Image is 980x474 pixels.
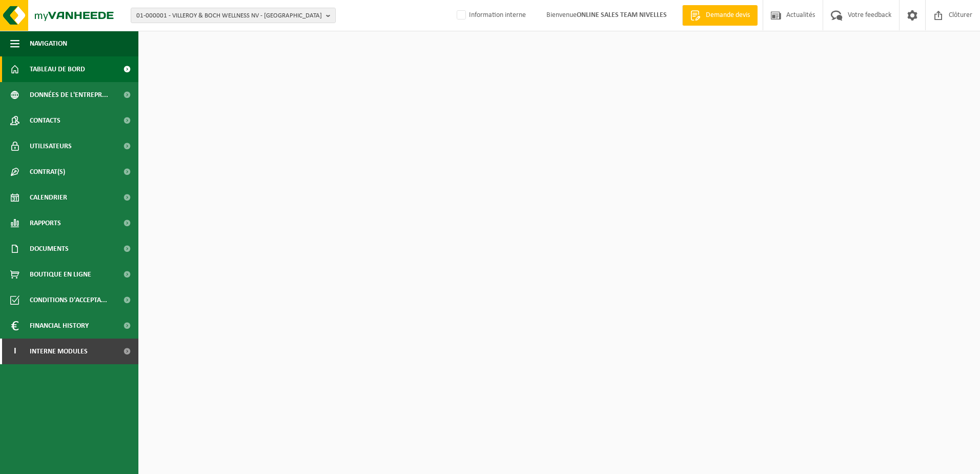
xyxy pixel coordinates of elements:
[30,159,65,185] span: Contrat(s)
[30,31,67,56] span: Navigation
[30,185,67,210] span: Calendrier
[131,8,336,23] button: 01-000001 - VILLEROY & BOCH WELLNESS NV - [GEOGRAPHIC_DATA]
[30,287,107,313] span: Conditions d'accepta...
[455,8,526,23] label: Information interne
[10,339,19,364] span: I
[30,339,88,364] span: Interne modules
[30,108,60,133] span: Contacts
[30,82,108,108] span: Données de l'entrepr...
[577,11,667,19] strong: ONLINE SALES TEAM NIVELLES
[30,262,91,287] span: Boutique en ligne
[30,210,61,236] span: Rapports
[30,56,85,82] span: Tableau de bord
[136,8,322,24] span: 01-000001 - VILLEROY & BOCH WELLNESS NV - [GEOGRAPHIC_DATA]
[30,236,69,262] span: Documents
[703,10,752,21] span: Demande devis
[682,5,758,26] a: Demande devis
[30,133,72,159] span: Utilisateurs
[30,313,89,339] span: Financial History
